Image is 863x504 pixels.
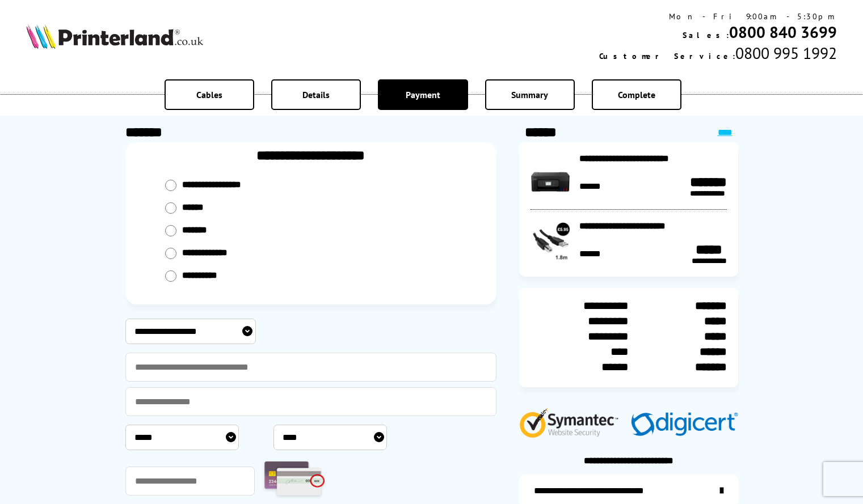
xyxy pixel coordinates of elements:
[683,30,729,40] span: Sales:
[599,11,837,22] div: Mon - Fri 9:00am - 5:30pm
[511,89,548,100] span: Summary
[729,22,837,43] a: 0800 840 3699
[618,89,655,100] span: Complete
[26,24,203,49] img: Printerland Logo
[302,89,330,100] span: Details
[196,89,222,100] span: Cables
[406,89,440,100] span: Payment
[599,51,735,61] span: Customer Service:
[735,43,837,63] span: 0800 995 1992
